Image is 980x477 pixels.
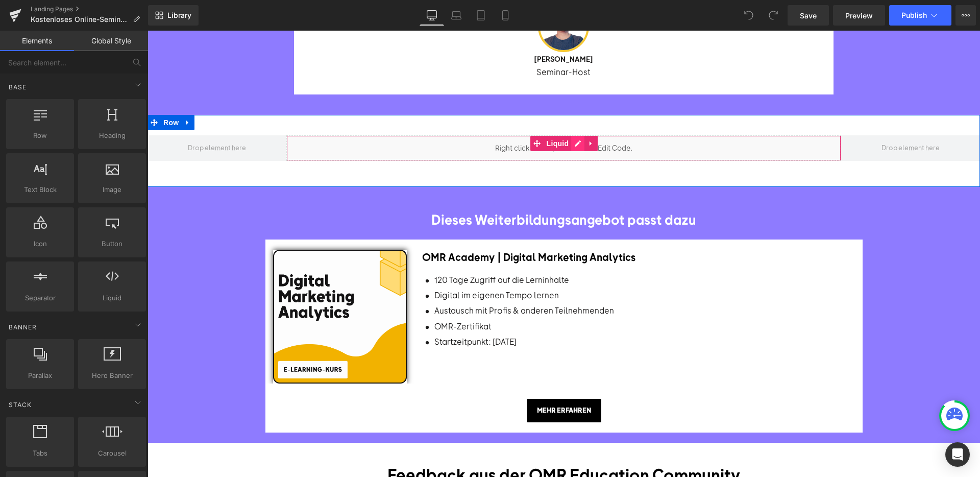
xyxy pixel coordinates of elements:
[901,11,927,19] span: Publish
[81,448,143,459] span: Carousel
[945,442,970,467] div: Open Intercom Messenger
[81,184,143,195] span: Image
[205,35,627,48] p: Seminar-Host
[379,368,454,391] a: Mehr erfahren
[9,130,71,141] span: Row
[81,370,143,381] span: Hero Banner
[420,5,444,26] a: Desktop
[763,5,783,26] button: Redo
[469,5,493,26] a: Tablet
[833,5,885,26] a: Preview
[9,184,71,195] span: Text Block
[9,370,71,381] span: Parallax
[8,82,28,92] span: Base
[493,5,518,26] a: Mobile
[81,238,143,249] span: Button
[287,289,467,302] p: OMR-Zertifikat
[386,23,446,33] span: [PERSON_NAME]
[287,304,467,318] p: Startzeitpunkt: [DATE]
[437,105,450,121] a: Expand / Collapse
[284,180,549,197] span: Dieses Weiterbildungsangebot passt dazu
[74,31,148,51] a: Global Style
[800,10,817,21] span: Save
[9,448,71,459] span: Tabs
[167,11,191,20] span: Library
[389,375,444,384] span: Mehr erfahren
[148,5,199,26] a: New Library
[8,400,33,410] span: Stack
[889,5,951,26] button: Publish
[444,5,469,26] a: Laptop
[287,258,467,271] p: Digital im eigenen Tempo lernen
[31,15,129,23] span: Kostenloses Online-Seminar | Data Analytics
[9,293,71,303] span: Separator
[81,130,143,141] span: Heading
[31,5,148,13] a: Landing Pages
[8,322,38,332] span: Banner
[287,273,467,287] p: Austausch mit Profis & anderen Teilnehmenden
[9,238,71,249] span: Icon
[81,293,143,303] span: Liquid
[955,5,976,26] button: More
[287,243,467,256] div: 120 Tage Zugriff auf die Lerninhalte
[739,5,759,26] button: Undo
[13,84,34,100] span: Row
[397,105,424,121] span: Liquid
[845,10,873,21] span: Preview
[275,220,488,232] span: OMR Academy | Digital Marketing Analytics
[34,84,47,100] a: Expand / Collapse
